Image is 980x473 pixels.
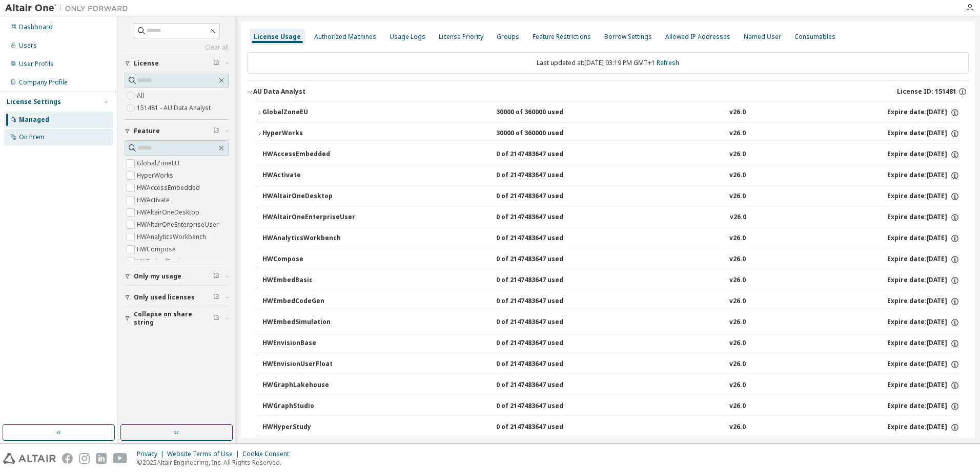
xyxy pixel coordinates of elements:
div: 0 of 2147483647 used [496,402,588,411]
button: License [125,52,229,75]
div: HyperWorks [262,129,355,138]
div: v26.0 [729,402,746,411]
div: HWAnalyticsWorkbench [262,234,355,243]
label: HWAnalyticsWorkbench [137,231,208,243]
div: HWEmbedBasic [262,276,355,285]
div: User Profile [19,60,54,68]
div: v26.0 [729,108,746,117]
label: All [137,90,146,102]
div: Last updated at: [DATE] 03:19 PM GMT+1 [247,52,969,74]
div: Managed [19,116,49,124]
button: HWGraphLakehouse0 of 2147483647 usedv26.0Expire date:[DATE] [262,374,959,397]
div: 0 of 2147483647 used [496,423,588,432]
label: GlobalZoneEU [137,157,181,169]
div: v26.0 [729,297,746,306]
div: HWEnvisionBase [262,339,355,348]
button: Feature [125,120,229,142]
div: 0 of 2147483647 used [496,276,588,285]
div: Expire date: [DATE] [887,255,959,264]
div: Company Profile [19,78,68,87]
img: altair_logo.svg [3,453,56,464]
span: Clear filter [213,127,219,135]
div: Cookie Consent [242,450,295,458]
div: v26.0 [729,171,746,180]
span: Only used licenses [134,293,195,302]
label: HWAltairOneDesktop [137,206,201,219]
div: v26.0 [729,276,746,285]
button: AU Data AnalystLicense ID: 151481 [247,80,969,103]
button: HWEmbedSimulation0 of 2147483647 usedv26.0Expire date:[DATE] [262,311,959,334]
div: 0 of 2147483647 used [496,213,588,222]
div: 0 of 2147483647 used [496,192,588,201]
button: HWAltairOneDesktop0 of 2147483647 usedv26.0Expire date:[DATE] [262,185,959,208]
button: HWAccessEmbedded0 of 2147483647 usedv26.0Expire date:[DATE] [262,143,959,166]
a: Refresh [657,58,679,67]
div: HWCompose [262,255,355,264]
div: HWActivate [262,171,355,180]
div: Expire date: [DATE] [887,276,959,285]
div: Feature Restrictions [533,33,591,41]
div: Expire date: [DATE] [887,171,959,180]
div: Borrow Settings [604,33,652,41]
div: Website Terms of Use [167,450,242,458]
button: HyperWorks30000 of 360000 usedv26.0Expire date:[DATE] [256,122,959,145]
div: HWEnvisionUserFloat [262,360,355,369]
label: HWAltairOneEnterpriseUser [137,219,221,231]
button: Only used licenses [125,286,229,309]
div: HWGraphStudio [262,402,355,411]
div: Expire date: [DATE] [887,129,959,138]
div: Expire date: [DATE] [887,213,959,222]
div: 0 of 2147483647 used [496,171,588,180]
p: © 2025 Altair Engineering, Inc. All Rights Reserved. [137,458,295,467]
div: Usage Logs [390,33,425,41]
button: HWCompose0 of 2147483647 usedv26.0Expire date:[DATE] [262,248,959,271]
label: HyperWorks [137,169,175,182]
div: Expire date: [DATE] [887,360,959,369]
div: Expire date: [DATE] [887,423,959,432]
div: 0 of 2147483647 used [496,318,588,327]
img: facebook.svg [62,453,73,464]
div: HWEmbedSimulation [262,318,355,327]
div: v26.0 [729,192,746,201]
div: v26.0 [729,339,746,348]
span: Clear filter [213,59,219,68]
button: HWEmbedCodeGen0 of 2147483647 usedv26.0Expire date:[DATE] [262,290,959,313]
button: HWEnvisionBase0 of 2147483647 usedv26.0Expire date:[DATE] [262,332,959,355]
div: Groups [497,33,519,41]
div: v26.0 [729,129,746,138]
div: Consumables [794,33,835,41]
div: GlobalZoneEU [262,108,355,117]
img: youtube.svg [113,453,128,464]
span: Feature [134,127,160,135]
div: AU Data Analyst [253,88,305,96]
div: Expire date: [DATE] [887,297,959,306]
span: Clear filter [213,293,219,302]
div: HWAccessEmbedded [262,150,355,159]
div: Expire date: [DATE] [887,381,959,390]
div: License Priority [439,33,483,41]
div: Allowed IP Addresses [665,33,730,41]
div: 30000 of 360000 used [496,108,588,117]
div: License Usage [254,33,301,41]
div: Expire date: [DATE] [887,192,959,201]
button: HWAltairOneEnterpriseUser0 of 2147483647 usedv26.0Expire date:[DATE] [262,206,959,229]
button: HWEnvisionUserFloat0 of 2147483647 usedv26.0Expire date:[DATE] [262,353,959,376]
div: Users [19,41,37,50]
div: Expire date: [DATE] [887,318,959,327]
div: HWAltairOneDesktop [262,192,355,201]
button: HWGraphStudio0 of 2147483647 usedv26.0Expire date:[DATE] [262,395,959,418]
span: Clear filter [213,314,219,322]
div: License Settings [7,98,61,106]
div: Named User [744,33,781,41]
div: Authorized Machines [314,33,376,41]
div: 30000 of 360000 used [496,129,588,138]
div: Expire date: [DATE] [887,234,959,243]
div: 0 of 2147483647 used [496,255,588,264]
div: Expire date: [DATE] [887,108,959,117]
div: v26.0 [729,234,746,243]
div: Expire date: [DATE] [887,402,959,411]
div: v26.0 [729,381,746,390]
a: Clear all [125,44,229,52]
div: 0 of 2147483647 used [496,360,588,369]
div: 0 of 2147483647 used [496,297,588,306]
